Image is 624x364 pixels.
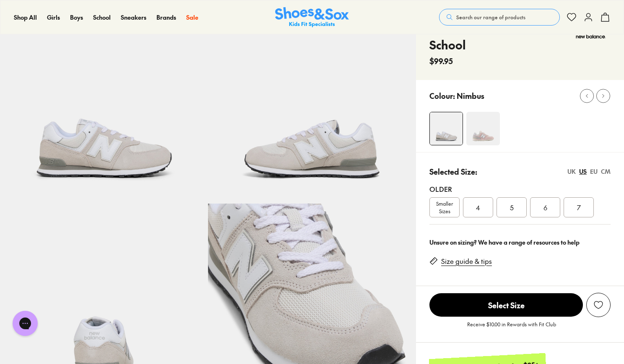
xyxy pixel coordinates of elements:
span: Search our range of products [456,13,525,21]
span: Smaller Sizes [430,200,459,215]
span: 7 [577,202,581,212]
a: Girls [47,13,60,22]
h4: 574 V1 Laces Grade School [429,18,572,54]
span: 5 [510,202,514,212]
div: Older [429,184,611,194]
div: Unsure on sizing? We have a range of resources to help [429,238,611,247]
a: School [93,13,111,22]
div: CM [601,167,611,176]
a: Sale [186,13,198,22]
a: Size guide & tips [441,257,492,266]
a: Sneakers [121,13,146,22]
p: Selected Size: [429,166,477,177]
span: 6 [543,202,547,212]
iframe: Gorgias live chat messenger [8,308,42,339]
button: Add to Wishlist [586,293,611,317]
a: Shop All [14,13,37,22]
img: 4-491370_1 [430,112,463,145]
p: Nimbus [457,90,484,101]
span: $99.95 [429,55,453,67]
p: Colour: [429,90,455,101]
a: Shoes & Sox [275,7,349,28]
img: 4-522565_1 [466,112,500,145]
div: US [579,167,587,176]
img: SNS_Logo_Responsive.svg [275,7,349,28]
button: Search our range of products [439,9,560,26]
span: 4 [476,202,480,212]
a: Brands [156,13,176,22]
div: UK [567,167,576,176]
button: Select Size [429,293,583,317]
a: Boys [70,13,83,22]
div: EU [590,167,598,176]
p: Receive $10.00 in Rewards with Fit Club [467,320,556,336]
